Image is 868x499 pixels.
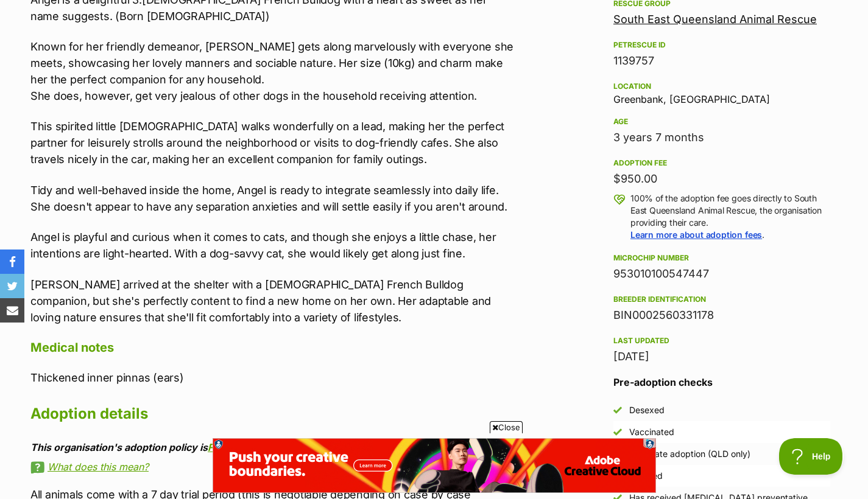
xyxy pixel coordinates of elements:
[613,129,830,146] div: 3 years 7 months
[613,82,830,91] div: Location
[30,182,517,215] p: Tidy and well-behaved inside the home, Angel is ready to integrate seamlessly into daily life. Sh...
[779,438,844,475] iframe: Help Scout Beacon - Open
[30,369,517,386] p: Thickened inner pinnas (ears)
[613,406,622,414] img: Yes
[613,336,830,346] div: Last updated
[613,265,830,282] div: 953010100547447
[613,40,830,50] div: PetRescue ID
[30,276,517,326] p: [PERSON_NAME] arrived at the shelter with a [DEMOGRAPHIC_DATA] French Bulldog companion, but she'...
[30,38,517,104] p: Known for her friendly demeanor, [PERSON_NAME] gets along marvelously with everyone she meets, sh...
[213,438,656,493] iframe: Advertisement
[613,295,830,304] div: Breeder identification
[613,117,830,127] div: Age
[613,428,622,436] img: Yes
[629,404,665,416] div: Desexed
[208,441,244,453] a: Flexible
[30,229,517,262] p: Angel is playful and curious when it comes to cats, and though she enjoys a little chase, her int...
[613,307,830,324] div: BIN0002560331178
[490,421,523,433] span: Close
[30,442,517,453] div: This organisation's adoption policy is
[629,426,674,438] div: Vaccinated
[30,400,517,427] h2: Adoption details
[30,461,517,472] a: What does this mean?
[613,170,830,187] div: $950.00
[30,340,517,355] h4: Medical notes
[613,79,830,105] div: Greenbank, [GEOGRAPHIC_DATA]
[613,375,830,389] h3: Pre-adoption checks
[613,253,830,263] div: Microchip number
[613,158,830,168] div: Adoption fee
[613,52,830,69] div: 1139757
[629,448,750,460] div: Interstate adoption (QLD only)
[630,229,762,240] a: Learn more about adoption fees
[630,192,830,241] p: 100% of the adoption fee goes directly to South East Queensland Animal Rescue, the organisation p...
[613,13,817,26] a: South East Queensland Animal Rescue
[613,348,830,365] div: [DATE]
[30,118,517,167] p: This spirited little [DEMOGRAPHIC_DATA] walks wonderfully on a lead, making her the perfect partn...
